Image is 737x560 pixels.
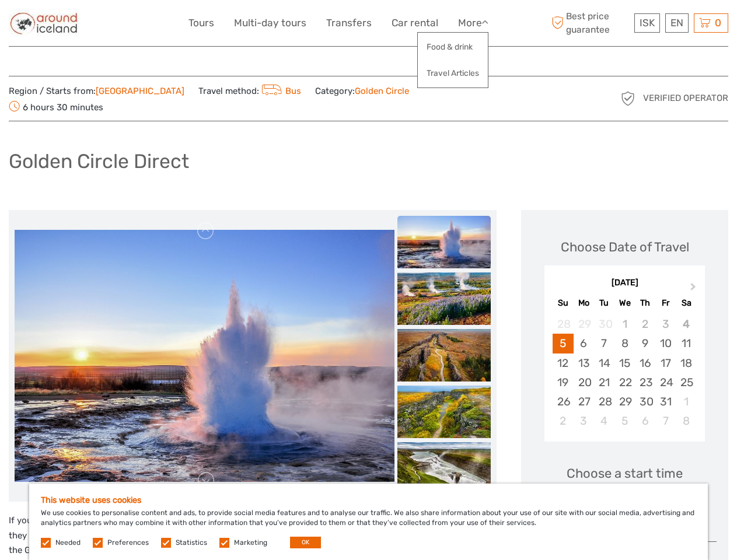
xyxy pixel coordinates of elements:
div: Choose Tuesday, November 4th, 2025 [594,411,614,430]
div: EN [665,13,689,33]
div: Choose Tuesday, October 7th, 2025 [594,334,614,353]
div: Choose Tuesday, October 21st, 2025 [594,373,614,392]
div: Not available Tuesday, September 30th, 2025 [594,314,614,334]
div: Choose Monday, November 3rd, 2025 [574,411,594,430]
div: Choose Thursday, October 23rd, 2025 [635,373,655,392]
div: Choose Tuesday, October 14th, 2025 [594,353,614,373]
div: Choose Friday, October 31st, 2025 [655,392,676,411]
span: Travel method: [198,82,301,99]
div: Choose Monday, October 20th, 2025 [574,373,594,392]
div: Not available Wednesday, October 1st, 2025 [614,314,635,334]
a: Multi-day tours [234,15,306,32]
span: Category: [315,85,409,97]
a: Car rental [392,15,438,32]
label: Needed [55,538,81,548]
div: Not available Monday, September 29th, 2025 [574,314,594,334]
div: Choose Monday, October 6th, 2025 [574,334,594,353]
img: e1d9bd721eb04cd0a0ed5e0836392220_slider_thumbnail.jpg [397,386,491,438]
div: Choose Saturday, October 11th, 2025 [676,334,696,353]
div: Choose Wednesday, October 22nd, 2025 [614,373,635,392]
span: Choose a start time [567,464,683,482]
div: Choose Wednesday, October 15th, 2025 [614,353,635,373]
a: [GEOGRAPHIC_DATA] [96,86,184,96]
h5: This website uses cookies [41,495,696,505]
div: Not available Friday, October 3rd, 2025 [655,314,676,334]
div: Choose Monday, October 13th, 2025 [574,353,594,373]
div: Choose Wednesday, November 5th, 2025 [614,411,635,430]
div: Choose Sunday, November 2nd, 2025 [553,411,573,430]
a: Tours [188,15,214,32]
div: Tu [594,295,614,311]
div: Choose Saturday, November 1st, 2025 [676,392,696,411]
img: ea1d97a1147c45baafa4e362523775a5_slider_thumbnail.jpg [397,272,491,325]
div: Choose Friday, October 10th, 2025 [655,334,676,353]
div: Choose Sunday, October 12th, 2025 [553,353,573,373]
img: fb9a85e7d79b418fbbb67a4eb1717509_slider_thumbnail.jpg [397,329,491,381]
div: Choose Sunday, October 26th, 2025 [553,392,573,411]
div: Not available Thursday, October 2nd, 2025 [635,314,655,334]
img: 31fbdd336fa446688e6aefe9dfe6421a_main_slider.jpg [15,230,394,482]
span: Region / Starts from: [9,85,184,97]
div: Th [635,295,655,311]
span: 6 hours 30 minutes [9,99,103,115]
div: Choose Tuesday, October 28th, 2025 [594,392,614,411]
div: Fr [655,295,676,311]
label: Statistics [176,538,207,548]
button: Next Month [685,280,704,299]
h1: Golden Circle Direct [9,149,189,173]
div: month 2025-10 [548,314,701,430]
div: [DATE] [544,277,705,289]
button: Open LiveChat chat widget [134,18,148,32]
p: We're away right now. Please check back later! [16,20,132,30]
button: OK [290,537,321,548]
div: Su [553,295,573,311]
div: Mo [574,295,594,311]
a: Food & drink [418,36,488,58]
div: Choose Sunday, October 19th, 2025 [553,373,573,392]
div: Choose Saturday, October 25th, 2025 [676,373,696,392]
span: Verified Operator [643,92,728,104]
div: Choose Monday, October 27th, 2025 [574,392,594,411]
img: 31fbdd336fa446688e6aefe9dfe6421a_slider_thumbnail.jpg [397,216,491,268]
div: We use cookies to personalise content and ads, to provide social media features and to analyse ou... [29,484,708,560]
span: 0 [713,17,723,29]
span: ISK [640,17,655,29]
div: Choose Friday, October 24th, 2025 [655,373,676,392]
div: Sa [676,295,696,311]
label: Preferences [107,538,149,548]
div: Choose Friday, November 7th, 2025 [655,411,676,430]
div: Choose Wednesday, October 29th, 2025 [614,392,635,411]
span: Best price guarantee [549,10,631,36]
label: Marketing [234,538,267,548]
div: Choose Friday, October 17th, 2025 [655,353,676,373]
div: Choose Thursday, October 16th, 2025 [635,353,655,373]
div: Not available Sunday, September 28th, 2025 [553,314,573,334]
div: Choose Thursday, November 6th, 2025 [635,411,655,430]
a: Transfers [326,15,372,32]
a: More [458,15,488,32]
a: Bus [259,86,301,96]
div: We [614,295,635,311]
div: Choose Thursday, October 30th, 2025 [635,392,655,411]
div: Choose Sunday, October 5th, 2025 [553,334,573,353]
div: Not available Saturday, October 4th, 2025 [676,314,696,334]
div: Choose Saturday, October 18th, 2025 [676,353,696,373]
img: verified_operator_grey_128.png [619,89,637,108]
a: Travel Articles [418,62,488,85]
div: Choose Saturday, November 8th, 2025 [676,411,696,430]
div: Choose Wednesday, October 8th, 2025 [614,334,635,353]
div: Choose Thursday, October 9th, 2025 [635,334,655,353]
a: Golden Circle [355,86,409,96]
div: Choose Date of Travel [561,238,689,256]
img: Around Iceland [9,9,79,37]
img: 95d19d9998df4ce8bf3593c034cdbcf8_slider_thumbnail.jpg [397,442,491,495]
